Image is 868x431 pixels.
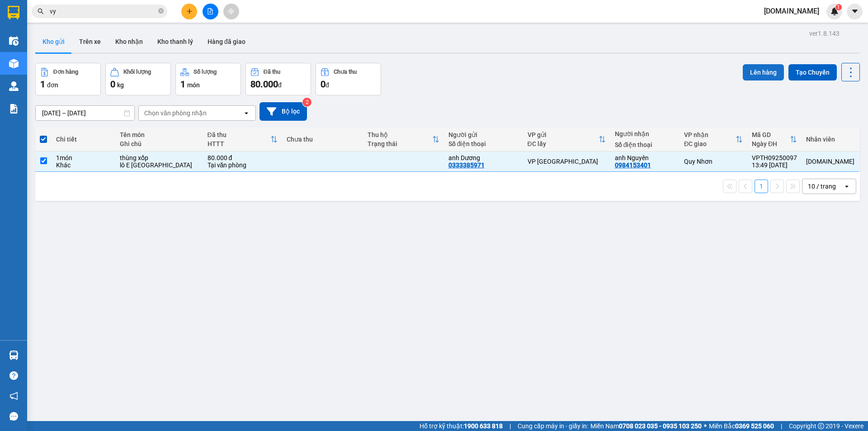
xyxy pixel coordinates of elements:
span: copyright [818,423,824,429]
img: warehouse-icon [9,36,19,46]
th: Toggle SortBy [747,128,802,152]
div: VP nhận [684,131,736,138]
span: 0 [321,79,325,90]
button: Tạo Chuyến [788,64,837,81]
span: Cung cấp máy in - giấy in: [518,421,588,431]
span: notification [9,392,18,400]
th: Toggle SortBy [523,128,610,152]
div: Ghi chú [120,140,198,147]
span: plus [186,8,193,14]
div: Số điện thoại [448,140,519,147]
div: Chưa thu [334,69,357,75]
img: warehouse-icon [9,350,19,360]
div: lô E 38 Đại Phú Gia [120,161,198,169]
span: 1 [40,79,45,90]
div: 13:49 [DATE] [752,161,797,169]
div: Đã thu [264,69,280,75]
button: plus [181,4,197,19]
span: close-circle [158,7,164,16]
div: Đơn hàng [53,69,78,75]
div: ver 1.8.143 [809,28,840,38]
div: ĐC lấy [528,140,599,147]
div: ĐC giao [684,140,736,147]
b: Siêu thị GO, [GEOGRAPHIC_DATA], [GEOGRAPHIC_DATA] [62,50,118,97]
div: anh Nguyên [615,154,675,161]
div: Chi tiết [56,136,111,143]
img: warehouse-icon [9,81,19,91]
li: BB Limousine [5,5,131,22]
div: Khác [56,161,111,169]
div: VP gửi [528,131,599,138]
span: 1 [837,4,840,10]
div: HTTT [208,140,270,147]
span: kg [117,81,124,89]
span: message [9,412,18,421]
button: 1 [755,180,768,193]
span: file-add [207,8,213,14]
span: caret-down [851,7,859,15]
th: Toggle SortBy [203,128,282,152]
span: close-circle [158,8,164,14]
span: question-circle [9,371,18,380]
span: 1 [180,79,185,90]
strong: 1900 633 818 [464,422,503,430]
span: Miền Nam [590,421,702,431]
img: warehouse-icon [9,59,19,68]
div: 0984153401 [615,161,651,169]
svg: open [843,183,850,190]
span: 0 [110,79,115,90]
button: caret-down [847,4,863,19]
img: solution-icon [9,104,19,114]
div: Chọn văn phòng nhận [144,109,207,118]
span: | [781,421,782,431]
span: Hỗ trợ kỹ thuật: [420,421,503,431]
sup: 1 [835,4,842,10]
span: đ [325,81,329,89]
span: [DOMAIN_NAME] [757,5,826,17]
div: Ngày ĐH [752,140,790,147]
li: VP VP [GEOGRAPHIC_DATA] [5,38,62,68]
span: Miền Bắc [709,421,774,431]
input: Select a date range. [36,106,134,120]
li: VP Quy Nhơn [62,38,120,48]
div: Tại văn phòng [208,161,278,169]
div: Người gửi [448,131,519,138]
div: Số điện thoại [615,141,675,148]
div: 10 / trang [808,182,836,191]
div: Đã thu [208,131,270,138]
button: Kho thanh lý [150,31,200,52]
div: VP [GEOGRAPHIC_DATA] [528,158,606,165]
button: Lên hàng [743,64,784,81]
div: Trạng thái [368,140,432,147]
div: 0333385971 [448,161,485,169]
div: Mã GD [752,131,790,138]
button: Khối lượng0kg [105,63,171,95]
button: Chưa thu0đ [316,63,381,95]
button: Kho gửi [35,31,72,52]
div: tu.bb [806,158,854,165]
span: đơn [47,81,58,89]
th: Toggle SortBy [363,128,444,152]
span: ⚪️ [704,424,707,428]
svg: open [243,109,250,117]
button: Số lượng1món [175,63,241,95]
span: món [187,81,200,89]
div: Thu hộ [368,131,432,138]
span: search [38,8,44,14]
button: Đã thu80.000đ [245,63,311,95]
span: aim [228,8,234,14]
div: Quy Nhơn [684,158,743,165]
button: Hàng đã giao [200,31,253,52]
div: Tên món [120,131,198,138]
div: Nhân viên [806,136,854,143]
sup: 2 [302,98,311,107]
div: 80.000 đ [208,154,278,161]
button: aim [223,4,239,19]
button: Bộ lọc [259,102,307,121]
div: Người nhận [615,130,675,137]
div: Khối lượng [123,69,151,75]
button: Đơn hàng1đơn [35,63,101,95]
span: 80.000 [250,79,278,90]
button: Kho nhận [108,31,150,52]
div: Số lượng [193,69,217,75]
